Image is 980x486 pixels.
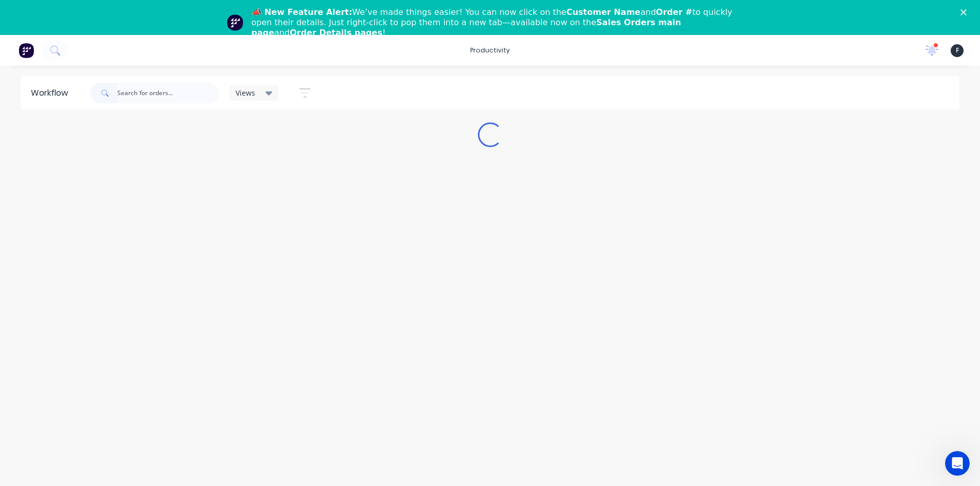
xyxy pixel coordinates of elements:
b: Order # [656,7,692,17]
span: F [956,46,959,55]
div: productivity [465,43,515,58]
b: Sales Orders main page [252,17,681,38]
iframe: Intercom live chat [945,451,970,476]
input: Search for orders... [117,83,219,103]
img: Profile image for Team [227,14,243,31]
div: Workflow [31,87,73,99]
div: We’ve made things easier! You can now click on the and to quickly open their details. Just right-... [252,7,737,38]
b: Customer Name [566,7,640,17]
div: Close [960,9,971,15]
img: Factory [19,43,34,58]
b: Order Details pages [290,28,382,38]
b: 📣 New Feature Alert: [252,7,352,17]
span: Views [236,87,255,98]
